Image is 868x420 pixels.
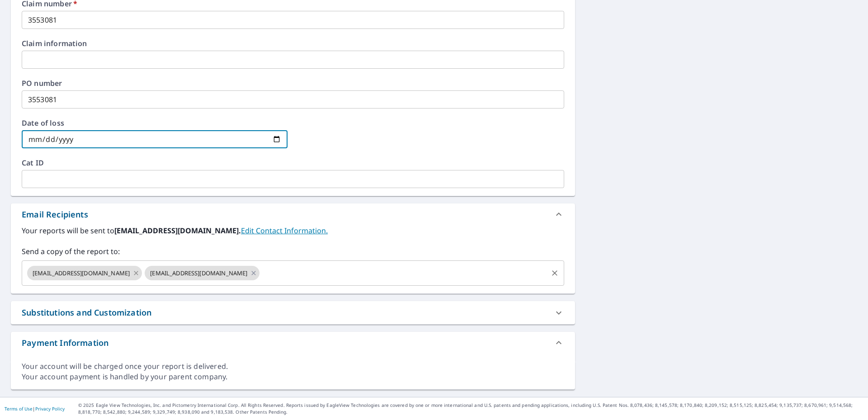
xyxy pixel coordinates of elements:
[548,267,561,279] button: Clear
[78,402,863,415] p: © 2025 Eagle View Technologies, Inc. and Pictometry International Corp. All Rights Reserved. Repo...
[145,269,253,278] span: [EMAIL_ADDRESS][DOMAIN_NAME]
[22,119,288,127] label: Date of loss
[22,159,564,166] label: Cat ID
[5,406,33,412] a: Terms of Use
[27,269,135,278] span: [EMAIL_ADDRESS][DOMAIN_NAME]
[22,246,564,257] label: Send a copy of the report to:
[22,307,151,319] div: Substitutions and Customization
[11,332,575,354] div: Payment Information
[11,203,575,225] div: Email Recipients
[22,208,88,221] div: Email Recipients
[11,301,575,324] div: Substitutions and Customization
[22,372,564,382] div: Your account payment is handled by your parent company.
[35,406,65,412] a: Privacy Policy
[22,40,564,47] label: Claim information
[145,266,259,280] div: [EMAIL_ADDRESS][DOMAIN_NAME]
[27,266,142,280] div: [EMAIL_ADDRESS][DOMAIN_NAME]
[241,226,328,236] a: EditContactInfo
[22,225,564,236] label: Your reports will be sent to
[22,80,564,87] label: PO number
[5,406,65,411] p: |
[114,226,241,236] b: [EMAIL_ADDRESS][DOMAIN_NAME].
[22,361,564,372] div: Your account will be charged once your report is delivered.
[22,337,108,349] div: Payment Information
